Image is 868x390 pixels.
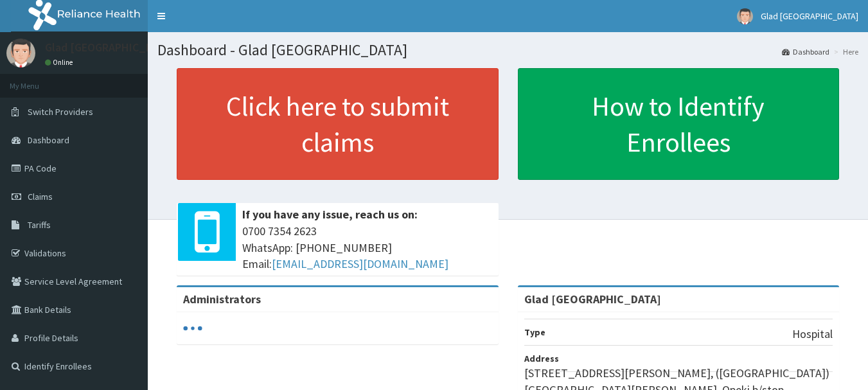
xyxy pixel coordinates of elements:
p: Hospital [792,326,833,342]
img: User Image [737,8,753,24]
a: [EMAIL_ADDRESS][DOMAIN_NAME] [272,256,448,271]
strong: Glad [GEOGRAPHIC_DATA] [524,292,661,306]
p: Glad [GEOGRAPHIC_DATA] [45,42,176,53]
span: 0700 7354 2623 WhatsApp: [PHONE_NUMBER] Email: [242,223,492,272]
h1: Dashboard - Glad [GEOGRAPHIC_DATA] [157,42,858,58]
span: Glad [GEOGRAPHIC_DATA] [761,10,858,22]
a: Dashboard [782,46,829,57]
b: If you have any issue, reach us on: [242,207,418,222]
li: Here [831,46,858,57]
span: Tariffs [28,219,51,231]
span: Claims [28,191,53,202]
b: Administrators [183,292,261,306]
span: Switch Providers [28,106,93,118]
b: Type [524,326,545,338]
a: Click here to submit claims [177,68,499,180]
span: Dashboard [28,134,69,146]
a: How to Identify Enrollees [518,68,840,180]
b: Address [524,353,559,364]
img: User Image [6,39,35,67]
svg: audio-loading [183,319,202,338]
a: Online [45,58,76,67]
